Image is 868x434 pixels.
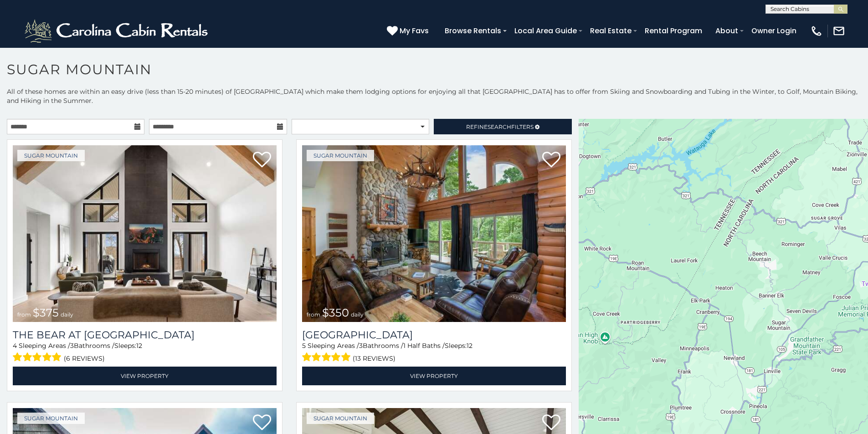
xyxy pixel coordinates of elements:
span: Search [488,123,511,130]
a: Sugar Mountain [17,413,85,424]
div: Sleeping Areas / Bathrooms / Sleeps: [13,341,277,364]
a: Owner Login [747,23,801,39]
span: from [307,311,320,318]
img: White-1-2.png [23,17,212,45]
span: 3 [70,342,74,350]
a: Sugar Mountain [17,150,85,161]
span: (6 reviews) [64,352,105,364]
a: [GEOGRAPHIC_DATA] [302,329,566,341]
img: phone-regular-white.png [810,25,823,37]
span: $375 [33,306,59,319]
a: Rental Program [640,23,707,39]
a: The Bear At [GEOGRAPHIC_DATA] [13,329,277,341]
a: Sugar Mountain [307,413,374,424]
span: from [17,311,31,318]
a: View Property [302,367,566,385]
span: 4 [13,342,17,350]
a: Add to favorites [253,151,271,170]
img: Grouse Moor Lodge [302,145,566,322]
div: Sleeping Areas / Bathrooms / Sleeps: [302,341,566,364]
a: Grouse Moor Lodge from $350 daily [302,145,566,322]
span: 12 [136,342,142,350]
a: About [711,23,743,39]
span: 3 [359,342,363,350]
h3: Grouse Moor Lodge [302,329,566,341]
a: Real Estate [586,23,636,39]
a: Sugar Mountain [307,150,374,161]
span: $350 [322,306,349,319]
h3: The Bear At Sugar Mountain [13,329,277,341]
span: 5 [302,342,306,350]
a: Local Area Guide [510,23,581,39]
img: mail-regular-white.png [832,25,845,37]
a: My Favs [387,25,431,37]
span: 12 [467,342,473,350]
span: My Favs [400,25,429,36]
a: View Property [13,367,277,385]
a: Add to favorites [253,414,271,433]
a: Add to favorites [542,414,560,433]
a: Add to favorites [542,151,560,170]
span: daily [61,311,73,318]
img: The Bear At Sugar Mountain [13,145,277,322]
a: The Bear At Sugar Mountain from $375 daily [13,145,277,322]
a: Browse Rentals [440,23,506,39]
span: Refine Filters [466,123,534,130]
span: daily [351,311,364,318]
span: (13 reviews) [353,352,395,364]
a: RefineSearchFilters [434,119,571,134]
span: 1 Half Baths / [403,342,445,350]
